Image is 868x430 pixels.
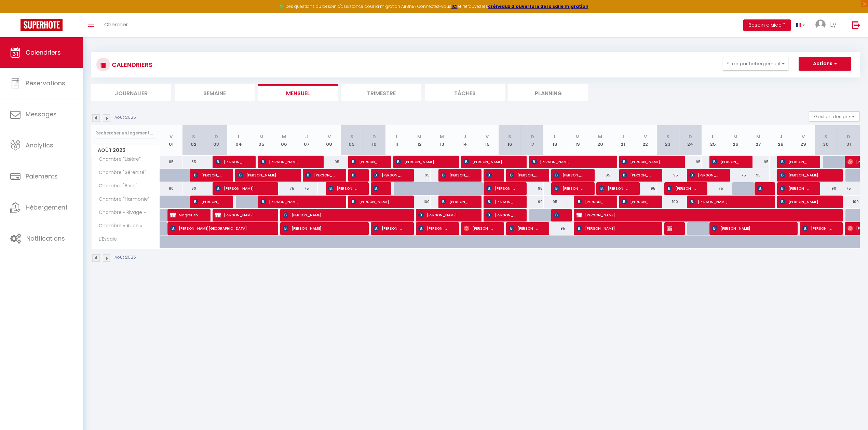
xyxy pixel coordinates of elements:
th: 17 [521,125,544,156]
abbr: S [824,133,827,140]
th: 01 [160,125,182,156]
span: Douangoura SOYDARA [486,169,494,182]
div: 80 [160,182,182,195]
abbr: J [621,133,624,140]
div: 75 [273,182,295,195]
span: [PERSON_NAME] [667,222,674,235]
span: [PERSON_NAME] [780,169,832,182]
span: Réservations [26,79,65,87]
span: [PERSON_NAME] [260,155,313,168]
span: Chambre "Brise" [93,182,139,190]
abbr: L [396,133,398,140]
span: Calendriers [26,48,61,57]
abbr: D [689,133,692,140]
li: Semaine [175,84,255,101]
span: [PERSON_NAME] [418,222,448,235]
abbr: L [238,133,240,140]
span: Ly [830,20,836,29]
button: Gestion des prix [809,111,860,121]
img: Super Booking [21,19,63,31]
div: 90 [521,196,544,208]
span: [PERSON_NAME] [622,169,652,182]
span: [PERSON_NAME] [667,182,697,195]
div: 95 [318,156,340,168]
span: [PERSON_NAME] [847,222,863,235]
abbr: M [282,133,286,140]
th: 03 [205,125,228,156]
th: 15 [476,125,499,156]
p: Août 2025 [114,114,136,121]
span: [PERSON_NAME] [283,222,358,235]
span: Chambre « Aube » [93,222,144,230]
span: [PERSON_NAME] [351,169,358,182]
abbr: M [417,133,421,140]
span: [PERSON_NAME] [373,222,403,235]
div: 80 [182,182,205,195]
span: [PERSON_NAME] [622,155,674,168]
th: 31 [837,125,860,156]
abbr: M [598,133,602,140]
abbr: V [328,133,331,140]
div: 100 [408,196,431,208]
strong: créneaux d'ouverture de la salle migration [488,3,588,9]
li: Tâches [425,84,505,101]
span: [PERSON_NAME] [486,182,516,195]
button: Filtrer par hébergement [723,57,788,71]
span: [PERSON_NAME] [306,169,336,182]
th: 13 [431,125,453,156]
th: 20 [589,125,611,156]
button: Besoin d'aide ? [743,19,791,31]
span: Magret en [PERSON_NAME] [170,209,200,221]
span: [PERSON_NAME] [802,222,832,235]
abbr: V [169,133,173,140]
div: 95 [408,169,431,182]
div: 75 [702,182,724,195]
th: 16 [499,125,521,156]
span: [PERSON_NAME] [689,195,764,208]
span: [PERSON_NAME] [193,195,223,208]
span: Notifications [26,234,65,243]
div: 100 [837,196,860,208]
span: [PERSON_NAME] [328,182,358,195]
span: Chambre "Lisière" [93,156,143,163]
th: 07 [295,125,318,156]
span: Chercher [104,21,128,28]
abbr: D [372,133,376,140]
span: [PERSON_NAME] [509,169,539,182]
span: [PERSON_NAME] [351,155,381,168]
span: Chambre "Harmonie" [93,196,151,203]
span: Paiements [26,172,58,181]
abbr: J [463,133,466,140]
span: [PERSON_NAME] [464,222,494,235]
img: logout [852,21,860,29]
th: 21 [611,125,634,156]
th: 30 [815,125,837,156]
span: [PERSON_NAME] [193,169,223,182]
abbr: D [531,133,534,140]
th: 11 [385,125,408,156]
span: [PERSON_NAME] [238,169,290,182]
span: [PERSON_NAME] [215,155,245,168]
span: Hébergement [26,203,68,212]
span: [PERSON_NAME] [215,182,268,195]
abbr: L [554,133,556,140]
h3: CALENDRIERS [110,57,152,72]
div: 100 [656,196,679,208]
abbr: S [350,133,353,140]
span: [PERSON_NAME] [689,169,719,182]
a: ... Ly [810,13,845,37]
th: 02 [182,125,205,156]
div: 75 [837,182,860,195]
div: 95 [544,222,566,235]
span: [PERSON_NAME] [577,195,607,208]
button: Ouvrir le widget de chat LiveChat [5,3,26,23]
abbr: M [440,133,444,140]
span: [PERSON_NAME] [441,169,471,182]
div: 95 [634,182,656,195]
abbr: J [305,133,308,140]
div: 90 [815,182,837,195]
span: Messages [26,110,57,118]
span: [PERSON_NAME] [351,195,403,208]
span: [PERSON_NAME] [554,209,561,221]
a: Chercher [99,13,133,37]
